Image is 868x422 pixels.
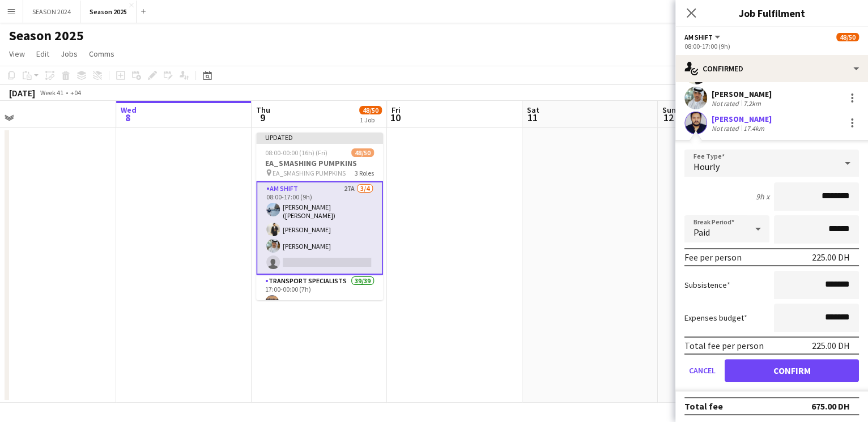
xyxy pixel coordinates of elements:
a: Jobs [56,46,82,61]
div: 7.2km [741,99,763,108]
button: Confirm [725,359,859,382]
a: Comms [84,46,119,61]
a: View [5,46,29,61]
span: Jobs [61,49,78,59]
div: 17.4km [741,124,767,133]
span: Paid [693,227,710,238]
div: Not rated [712,124,741,133]
span: Comms [89,49,114,59]
span: Edit [36,49,49,59]
label: Expenses budget [684,313,747,323]
span: 8 [119,111,137,124]
div: 9h x [756,191,769,202]
app-job-card: Updated08:00-00:00 (16h) (Fri)48/50EA_SMASHING PUMPKINS EA_SMASHING PUMPKINS3 RolesAM SHIFT27A3/4... [256,133,383,300]
a: Edit [32,46,54,61]
span: Thu [256,105,270,115]
span: 48/50 [359,106,382,114]
span: Hourly [693,161,720,172]
button: AM SHIFT [684,33,722,41]
div: Updated [256,133,383,142]
button: SEASON 2024 [23,1,80,23]
div: Fee per person [684,252,742,263]
span: 48/50 [351,148,374,157]
span: Week 41 [37,88,66,97]
span: 3 Roles [355,169,374,177]
span: 48/50 [836,33,859,41]
span: Sat [527,105,539,115]
div: Total fee [684,400,723,412]
div: 225.00 DH [812,252,850,263]
div: [PERSON_NAME] [712,114,772,124]
span: 9 [254,111,270,124]
span: Fri [392,105,401,115]
span: 11 [525,111,539,124]
button: Season 2025 [80,1,137,23]
button: Cancel [684,359,720,382]
span: 12 [661,111,676,124]
div: 225.00 DH [812,340,850,351]
div: [DATE] [9,87,35,99]
span: Sun [662,105,676,115]
div: 08:00-17:00 (9h) [684,42,859,50]
span: 10 [390,111,401,124]
div: Confirmed [675,55,868,82]
h3: Job Fulfilment [675,6,868,20]
span: Wed [121,105,137,115]
span: EA_SMASHING PUMPKINS [273,169,346,177]
div: 675.00 DH [811,400,850,412]
span: AM SHIFT [684,33,713,41]
span: 08:00-00:00 (16h) (Fri) [265,148,327,157]
h3: EA_SMASHING PUMPKINS [256,158,383,168]
h1: Season 2025 [9,27,84,44]
div: Not rated [712,99,741,108]
app-card-role: AM SHIFT27A3/408:00-17:00 (9h)[PERSON_NAME] ([PERSON_NAME])[PERSON_NAME][PERSON_NAME] [256,181,383,275]
span: View [9,49,25,59]
div: [PERSON_NAME] [712,89,772,99]
label: Subsistence [684,280,730,290]
div: +04 [70,88,81,97]
div: Total fee per person [684,340,764,351]
div: 1 Job [360,116,381,124]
